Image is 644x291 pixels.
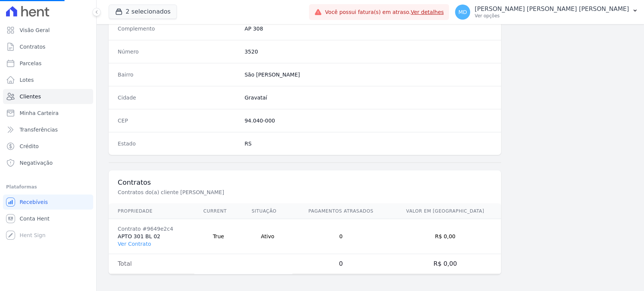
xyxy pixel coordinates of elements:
a: Parcelas [3,56,93,71]
button: MD [PERSON_NAME] [PERSON_NAME] [PERSON_NAME] Ver opções [449,2,644,23]
td: True [194,219,243,254]
a: Crédito [3,139,93,154]
div: Plataformas [6,182,90,191]
span: Transferências [20,126,58,133]
h3: Contratos [118,178,492,187]
dt: Complemento [118,25,238,32]
dt: Bairro [118,71,238,78]
p: Ver opções [475,13,629,19]
dd: AP 308 [244,25,492,32]
th: Pagamentos Atrasados [292,204,389,219]
span: Lotes [20,76,34,84]
th: Current [194,204,243,219]
a: Visão Geral [3,23,93,38]
span: Conta Hent [20,215,49,222]
span: Recebíveis [20,198,48,206]
dt: Número [118,48,238,55]
th: Situação [243,204,293,219]
dd: Gravataí [244,94,492,101]
td: APTO 301 BL 02 [109,219,194,254]
a: Transferências [3,122,93,137]
td: Total [109,254,194,274]
dt: CEP [118,117,238,124]
a: Ver detalhes [411,9,444,15]
a: Minha Carteira [3,106,93,121]
td: R$ 0,00 [389,254,501,274]
a: Conta Hent [3,211,93,226]
a: Ver Contrato [118,241,151,247]
a: Lotes [3,72,93,87]
th: Propriedade [109,204,194,219]
span: MD [458,9,467,15]
span: Contratos [20,43,45,51]
td: 0 [292,219,389,254]
dd: 94.040-000 [244,117,492,124]
dt: Cidade [118,94,238,101]
span: Clientes [20,93,41,100]
p: Contratos do(a) cliente [PERSON_NAME] [118,188,371,196]
a: Contratos [3,39,93,54]
th: Valor em [GEOGRAPHIC_DATA] [389,204,501,219]
td: R$ 0,00 [389,219,501,254]
span: Crédito [20,142,39,150]
span: Visão Geral [20,26,50,34]
button: 2 selecionados [109,5,177,19]
a: Recebíveis [3,195,93,210]
span: Negativação [20,159,53,167]
td: Ativo [243,219,293,254]
p: [PERSON_NAME] [PERSON_NAME] [PERSON_NAME] [475,5,629,13]
a: Clientes [3,89,93,104]
dt: Estado [118,140,238,147]
dd: 3520 [244,48,492,55]
div: Contrato #9649e2c4 [118,225,185,233]
td: 0 [292,254,389,274]
span: Parcelas [20,60,41,67]
dd: RS [244,140,492,147]
dd: São [PERSON_NAME] [244,71,492,78]
a: Negativação [3,155,93,170]
span: Minha Carteira [20,109,58,117]
span: Você possui fatura(s) em atraso. [325,8,444,16]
